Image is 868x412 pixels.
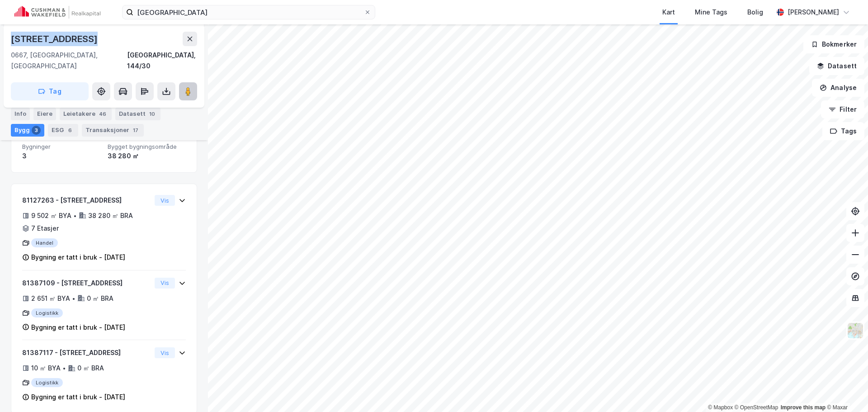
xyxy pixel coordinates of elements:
span: Bygget bygningsområde [108,143,186,151]
div: 7 Etasjer [31,223,59,234]
div: 81387109 - [STREET_ADDRESS] [22,278,151,289]
div: Eiere [33,108,56,120]
div: 9 502 ㎡ BYA [31,210,71,221]
button: Bokmerker [803,35,864,53]
div: Bygning er tatt i bruk - [DATE] [31,252,125,263]
div: 17 [131,126,140,135]
div: 10 [147,109,157,118]
div: 10 ㎡ BYA [31,363,61,374]
div: 81127263 - [STREET_ADDRESS] [22,195,151,206]
div: Kontrollprogram for chat [823,369,868,412]
div: Transaksjoner [82,124,144,137]
button: Vis [155,195,175,206]
button: Filter [821,100,864,118]
div: [PERSON_NAME] [788,7,839,18]
div: 3 [32,126,41,135]
div: Kart [662,7,675,18]
button: Analyse [812,79,864,97]
div: • [62,365,66,372]
div: 0667, [GEOGRAPHIC_DATA], [GEOGRAPHIC_DATA] [11,50,127,71]
button: Tag [11,82,89,100]
span: Bygninger [22,143,100,151]
iframe: Chat Widget [823,369,868,412]
a: Mapbox [708,404,733,411]
div: 2 651 ㎡ BYA [31,293,70,304]
button: Vis [155,347,175,358]
div: 3 [22,151,100,161]
button: Vis [155,278,175,289]
img: Z [847,322,864,339]
input: Søk på adresse, matrikkel, gårdeiere, leietakere eller personer [133,5,364,19]
div: Bolig [747,7,763,18]
div: 38 280 ㎡ [108,151,186,161]
div: [GEOGRAPHIC_DATA], 144/30 [127,50,197,71]
div: 38 280 ㎡ BRA [88,210,133,221]
div: 46 [97,109,108,118]
div: [STREET_ADDRESS] [11,32,99,46]
div: Mine Tags [695,7,727,18]
button: Datasett [809,57,864,75]
div: Bygg [11,124,44,137]
div: Leietakere [60,108,112,120]
a: Improve this map [781,404,826,411]
img: cushman-wakefield-realkapital-logo.202ea83816669bd177139c58696a8fa1.svg [14,6,100,19]
div: 6 [66,126,75,135]
div: Bygning er tatt i bruk - [DATE] [31,392,125,403]
div: 81387117 - [STREET_ADDRESS] [22,347,151,358]
button: Tags [822,122,864,140]
div: • [72,295,75,302]
div: Info [11,108,30,120]
div: Bygning er tatt i bruk - [DATE] [31,322,125,333]
div: 0 ㎡ BRA [77,363,104,374]
div: ESG [48,124,78,137]
div: Datasett [115,108,160,120]
div: • [73,212,77,219]
div: 0 ㎡ BRA [87,293,113,304]
a: OpenStreetMap [735,404,778,411]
